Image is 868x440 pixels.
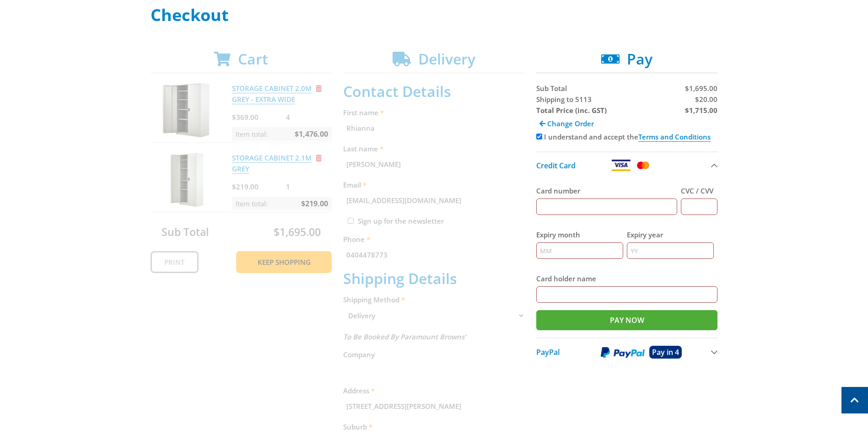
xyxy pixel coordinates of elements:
label: Card holder name [536,273,718,284]
strong: Total Price (inc. GST) [536,106,607,115]
label: Expiry month [536,229,623,240]
h1: Checkout [151,6,718,24]
a: Terms and Conditions [638,132,711,142]
span: PayPal [536,347,560,357]
img: Visa [611,160,631,171]
img: PayPal [601,347,645,358]
button: Credit Card [536,151,718,178]
span: Shipping to 5113 [536,95,592,104]
span: Sub Total [536,84,567,93]
span: Pay [627,49,652,69]
label: I understand and accept the [544,132,711,142]
label: CVC / CVV [681,185,717,196]
input: Please accept the terms and conditions. [536,134,542,140]
label: Card number [536,185,678,196]
input: YY [627,242,714,259]
span: Pay in 4 [652,347,679,357]
button: PayPal Pay in 4 [536,338,718,366]
label: Expiry year [627,229,714,240]
span: $1,695.00 [685,84,717,93]
span: $20.00 [695,95,717,104]
strong: $1,715.00 [685,106,717,115]
span: Change Order [547,119,594,128]
img: Mastercard [635,160,651,171]
span: Credit Card [536,161,576,171]
input: MM [536,242,623,259]
input: Pay Now [536,310,718,330]
a: Change Order [536,116,597,131]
